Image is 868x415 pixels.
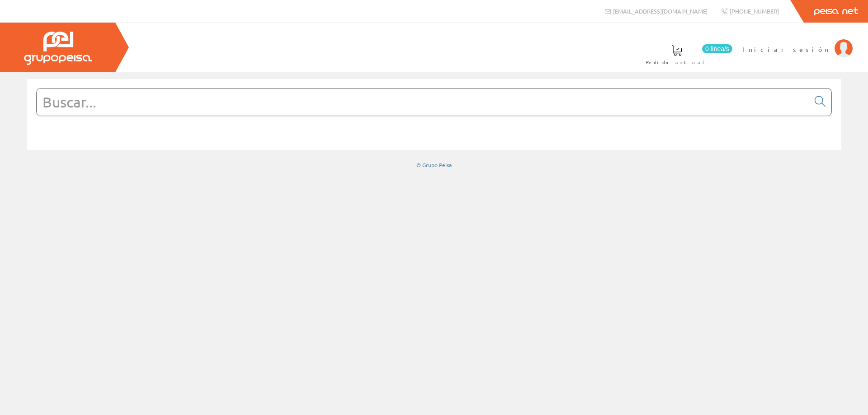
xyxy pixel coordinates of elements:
[646,58,708,67] span: Pedido actual
[742,45,830,54] span: Iniciar sesión
[37,89,809,116] input: Buscar...
[730,7,779,15] span: [PHONE_NUMBER]
[702,44,732,53] span: 0 línea/s
[742,37,853,46] a: Iniciar sesión
[24,32,92,65] img: Grupo Peisa
[613,7,708,15] span: [EMAIL_ADDRESS][DOMAIN_NAME]
[27,161,841,169] div: © Grupo Peisa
